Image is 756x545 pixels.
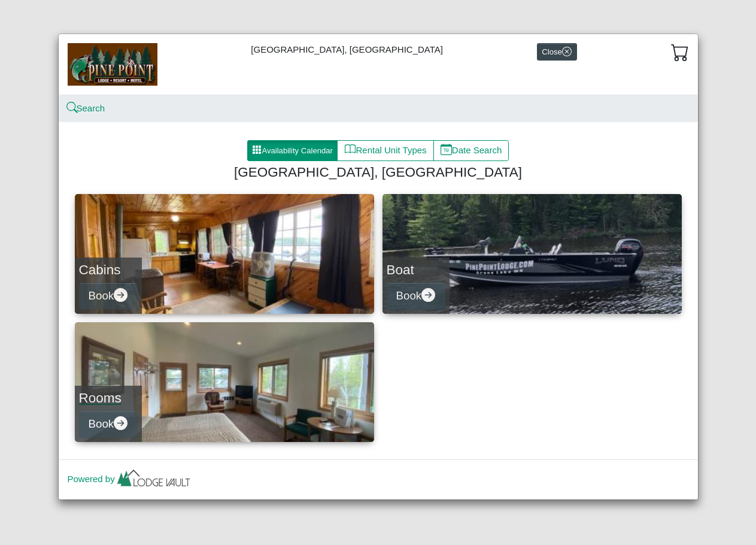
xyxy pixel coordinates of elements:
[68,103,105,113] a: searchSearch
[562,47,572,56] svg: x circle
[345,144,356,155] svg: book
[114,416,127,430] svg: arrow right circle fill
[387,283,445,310] button: Bookarrow right circle fill
[79,411,138,438] button: Bookarrow right circle fill
[115,467,193,493] img: lv-small.ca335149.png
[68,104,77,113] svg: search
[247,140,338,162] button: grid3x3 gap fillAvailability Calendar
[537,43,577,60] button: Closex circle
[441,144,452,155] svg: calendar date
[79,283,138,310] button: Bookarrow right circle fill
[114,288,127,302] svg: arrow right circle fill
[387,262,445,278] h4: Boat
[433,140,509,162] button: calendar dateDate Search
[79,390,138,406] h4: Rooms
[337,140,433,162] button: bookRental Unit Types
[68,474,193,484] a: Powered by
[421,288,435,302] svg: arrow right circle fill
[68,43,157,85] img: b144ff98-a7e1-49bd-98da-e9ae77355310.jpg
[59,34,698,95] div: [GEOGRAPHIC_DATA], [GEOGRAPHIC_DATA]
[79,262,138,278] h4: Cabins
[252,145,262,155] svg: grid3x3 gap fill
[671,43,689,61] svg: cart
[80,164,677,180] h4: [GEOGRAPHIC_DATA], [GEOGRAPHIC_DATA]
